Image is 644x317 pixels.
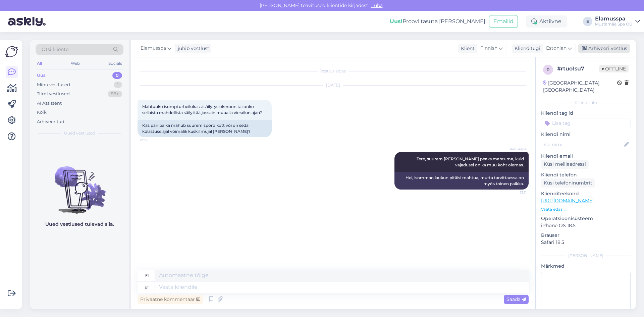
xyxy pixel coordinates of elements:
[69,59,81,68] div: Web
[5,45,18,58] img: Askly Logo
[501,147,527,152] span: Elamusspa
[541,110,631,117] p: Kliendi tag'id
[138,120,272,137] div: Kas panipaika mahub suurem spordikott või on seda külastuse ajal võimalik kuskil mujal [PERSON_NA...
[175,45,209,52] div: juhib vestlust
[541,118,631,128] input: Lisa tag
[114,82,122,88] div: 1
[36,59,43,68] div: All
[417,156,525,167] span: Tere, suurem [PERSON_NAME] peaks mahtuma, kuid vajadusel on ka muu koht olemas.
[138,82,529,88] div: [DATE]
[369,2,385,8] span: Luba
[599,65,629,72] span: Offline
[557,65,599,73] div: # rtuo1su7
[526,15,567,28] div: Aktiivne
[489,15,518,28] button: Emailid
[547,67,550,72] span: r
[541,215,631,222] p: Operatsioonisüsteem
[578,44,630,53] div: Arhiveeri vestlus
[480,45,497,52] span: Finnish
[541,239,631,246] p: Safari 18.5
[37,109,47,116] div: Kõik
[145,270,149,281] div: fi
[390,18,402,24] b: Uus!
[541,178,595,188] div: Küsi telefoninumbrit
[541,222,631,229] p: iPhone OS 18.5
[541,263,631,270] p: Märkmed
[141,45,166,52] span: Elamusspa
[37,118,64,125] div: Arhiveeritud
[138,295,203,304] div: Privaatne kommentaar
[541,171,631,178] p: Kliendi telefon
[543,80,617,94] div: [GEOGRAPHIC_DATA], [GEOGRAPHIC_DATA]
[501,190,527,195] span: 13:11
[546,45,567,52] span: Estonian
[541,131,631,138] p: Kliendi nimi
[595,16,640,27] a: ElamusspaMustamäe Spa OÜ
[541,232,631,239] p: Brauser
[108,91,122,97] div: 99+
[37,91,70,97] div: Tiimi vestlused
[541,253,631,259] div: [PERSON_NAME]
[541,153,631,160] p: Kliendi email
[37,72,46,79] div: Uus
[595,21,633,27] div: Mustamäe Spa OÜ
[595,16,633,21] div: Elamusspa
[45,221,114,228] p: Uued vestlused tulevad siia.
[37,82,70,88] div: Minu vestlused
[30,154,129,215] img: No chats
[390,17,486,25] div: Proovi tasuta [PERSON_NAME]:
[42,46,68,53] span: Otsi kliente
[107,59,123,68] div: Socials
[583,17,592,26] div: E
[512,45,540,52] div: Klienditugi
[458,45,475,52] div: Klient
[138,68,529,74] div: Vestlus algas
[541,206,631,212] p: Vaata edasi ...
[142,104,262,115] span: Mahtuuko isompi urheilukassi säilytyslokeroon tai onko sellaista mahdollista säilyttää jossain mu...
[112,72,122,79] div: 0
[145,281,149,293] div: et
[541,160,589,169] div: Küsi meiliaadressi
[506,296,526,302] span: Saada
[394,172,529,190] div: Hei, isomman laukun pitäisi mahtua, mutta tarvittaessa on myös toinen paikka.
[541,190,631,197] p: Klienditeekond
[37,100,62,107] div: AI Assistent
[541,100,631,106] div: Kliendi info
[541,141,623,148] input: Lisa nimi
[541,198,594,204] a: [URL][DOMAIN_NAME]
[140,138,165,143] span: 12:37
[64,130,95,136] span: Uued vestlused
